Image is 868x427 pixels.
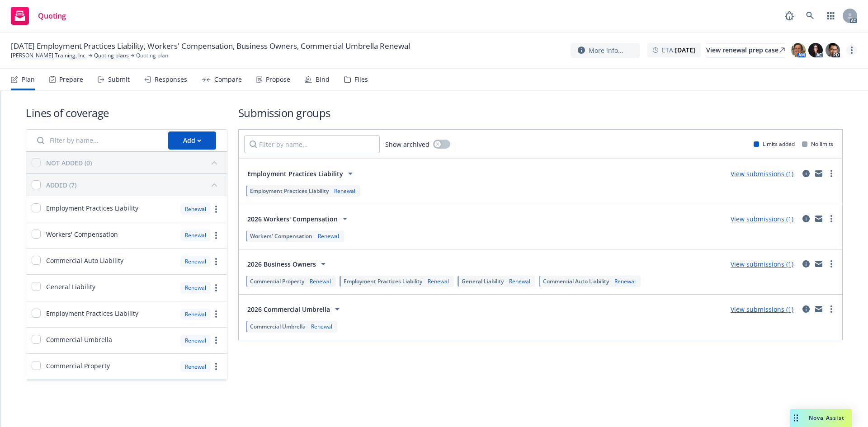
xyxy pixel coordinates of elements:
[826,258,837,269] a: more
[808,43,823,57] img: photo
[571,43,640,58] button: More info...
[247,169,343,178] span: Employment Practices Liability
[22,76,35,83] div: Plan
[214,76,242,83] div: Compare
[108,76,130,83] div: Submit
[462,277,504,285] span: General Liability
[247,259,316,269] span: 2026 Business Owners
[247,214,338,224] span: 2026 Workers' Compensation
[250,323,306,330] span: Commercial Umbrella
[801,168,811,179] a: circleInformation
[250,232,312,240] span: Workers' Compensation
[316,76,330,83] div: Bind
[801,304,811,314] a: circleInformation
[168,131,216,150] button: Add
[826,213,837,224] a: more
[802,140,833,148] div: No limits
[211,230,222,241] a: more
[826,168,837,179] a: more
[801,7,819,25] a: Search
[731,260,793,268] a: View submissions (1)
[136,52,168,60] span: Quoting plan
[731,305,793,314] a: View submissions (1)
[180,203,211,215] div: Renewal
[180,335,211,346] div: Renewal
[791,43,806,57] img: photo
[180,282,211,293] div: Renewal
[332,187,357,195] div: Renewal
[46,309,138,318] span: Employment Practices Liability
[801,213,811,224] a: circleInformation
[7,3,70,28] a: Quoting
[266,76,290,83] div: Propose
[244,255,332,273] button: 2026 Business Owners
[754,140,795,148] div: Limits added
[822,7,840,25] a: Switch app
[211,335,222,346] a: more
[731,169,793,178] a: View submissions (1)
[780,7,798,25] a: Report a Bug
[846,45,857,56] a: more
[46,158,92,168] div: NOT ADDED (0)
[46,230,118,239] span: Workers' Compensation
[46,203,138,213] span: Employment Practices Liability
[813,258,824,269] a: mail
[809,414,844,422] span: Nova Assist
[11,41,410,52] span: [DATE] Employment Practices Liability, Workers' Compensation, Business Owners, Commercial Umbrell...
[316,232,341,240] div: Renewal
[11,52,87,60] a: [PERSON_NAME] Training, Inc.
[46,178,222,192] button: ADDED (7)
[94,52,129,60] a: Quoting plans
[244,135,380,153] input: Filter by name...
[211,309,222,319] a: more
[543,277,609,285] span: Commercial Auto Liability
[26,105,227,120] h1: Lines of coverage
[244,300,346,318] button: 2026 Commercial Umbrella
[308,277,333,285] div: Renewal
[813,213,824,224] a: mail
[675,46,695,54] strong: [DATE]
[244,210,354,228] button: 2026 Workers' Compensation
[183,132,201,149] div: Add
[250,277,304,285] span: Commercial Property
[385,140,429,149] span: Show archived
[613,277,637,285] div: Renewal
[813,304,824,314] a: mail
[180,230,211,241] div: Renewal
[589,46,623,55] span: More info...
[706,43,785,57] div: View renewal prep case
[46,256,123,265] span: Commercial Auto Liability
[59,76,83,83] div: Prepare
[155,76,187,83] div: Responses
[38,12,66,19] span: Quoting
[46,361,110,371] span: Commercial Property
[247,305,330,314] span: 2026 Commercial Umbrella
[250,187,329,195] span: Employment Practices Liability
[826,304,837,314] a: more
[801,258,811,269] a: circleInformation
[706,43,785,57] a: View renewal prep case
[662,45,695,55] span: ETA :
[46,155,222,170] button: NOT ADDED (0)
[46,335,112,344] span: Commercial Umbrella
[354,76,368,83] div: Files
[238,105,843,120] h1: Submission groups
[344,277,422,285] span: Employment Practices Liability
[180,256,211,267] div: Renewal
[309,323,334,330] div: Renewal
[790,409,852,427] button: Nova Assist
[507,277,532,285] div: Renewal
[211,204,222,215] a: more
[211,361,222,372] a: more
[813,168,824,179] a: mail
[731,215,793,223] a: View submissions (1)
[211,282,222,293] a: more
[426,277,451,285] div: Renewal
[32,131,163,150] input: Filter by name...
[46,282,95,291] span: General Liability
[46,180,76,190] div: ADDED (7)
[244,164,359,183] button: Employment Practices Liability
[180,361,211,372] div: Renewal
[826,43,840,57] img: photo
[211,256,222,267] a: more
